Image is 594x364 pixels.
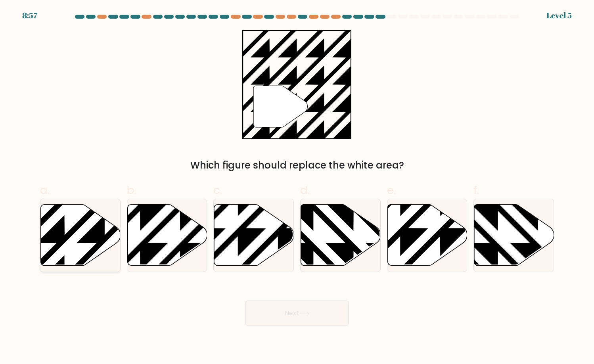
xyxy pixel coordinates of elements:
[213,182,222,198] span: c.
[127,182,136,198] span: b.
[300,182,310,198] span: d.
[473,182,479,198] span: f.
[40,182,50,198] span: a.
[387,182,396,198] span: e.
[253,86,308,127] g: "
[22,10,37,21] div: 8:57
[45,158,549,172] div: Which figure should replace the white area?
[546,10,572,21] div: Level 5
[245,301,349,326] button: Next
